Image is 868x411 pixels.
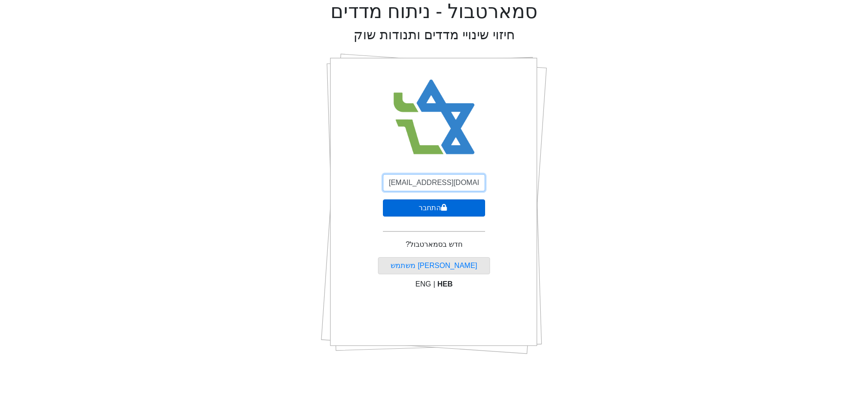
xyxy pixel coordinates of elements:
[383,199,485,217] button: התחבר
[378,257,491,274] button: [PERSON_NAME] משתמש
[385,68,483,167] img: Smart Bull
[433,280,435,288] span: |
[391,262,477,269] a: [PERSON_NAME] משתמש
[438,280,453,288] span: HEB
[354,27,515,43] h2: חיזוי שינויי מדדים ותנודות שוק
[383,174,485,191] input: אימייל
[406,239,462,250] p: חדש בסמארטבול?
[415,280,431,288] span: ENG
